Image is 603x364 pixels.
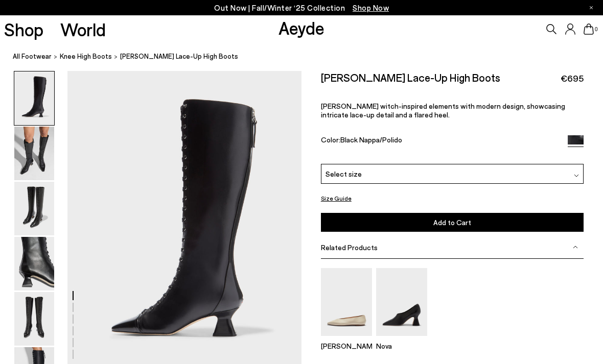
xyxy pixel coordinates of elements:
p: [PERSON_NAME] [321,342,372,350]
span: 0 [594,27,599,32]
h2: [PERSON_NAME] Lace-Up High Boots [321,71,500,84]
button: Add to Cart [321,213,584,232]
span: Select size [326,168,362,179]
span: Navigate to /collections/new-in [353,3,389,12]
p: [PERSON_NAME] witch-inspired elements with modern design, showcasing intricate lace-up detail and... [321,102,584,119]
a: Nova Regal Pumps Nova [376,329,427,350]
nav: breadcrumb [13,43,603,71]
img: Betty Square-Toe Ballet Flats [321,268,372,336]
span: Add to Cart [433,218,471,227]
img: Mavis Lace-Up High Boots - Image 3 [14,182,54,235]
a: World [60,20,106,38]
a: 0 [584,23,594,35]
a: All Footwear [13,51,52,62]
a: Betty Square-Toe Ballet Flats [PERSON_NAME] [321,329,372,350]
a: Aeyde [279,17,324,38]
div: Color: [321,135,560,147]
span: knee high boots [60,52,112,60]
span: [PERSON_NAME] Lace-Up High Boots [120,51,238,62]
img: Mavis Lace-Up High Boots - Image 2 [14,127,54,180]
p: Nova [376,342,427,350]
img: Mavis Lace-Up High Boots - Image 1 [14,71,54,125]
button: Size Guide [321,192,352,205]
img: svg%3E [573,245,578,250]
img: svg%3E [574,173,579,178]
img: Mavis Lace-Up High Boots - Image 4 [14,237,54,290]
p: Out Now | Fall/Winter ‘25 Collection [214,2,389,14]
img: Mavis Lace-Up High Boots - Image 5 [14,292,54,346]
img: Nova Regal Pumps [376,268,427,336]
span: Black Nappa/Polido [340,135,402,144]
a: knee high boots [60,51,112,62]
span: Related Products [321,243,378,252]
a: Shop [4,20,43,38]
span: €695 [561,72,584,85]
